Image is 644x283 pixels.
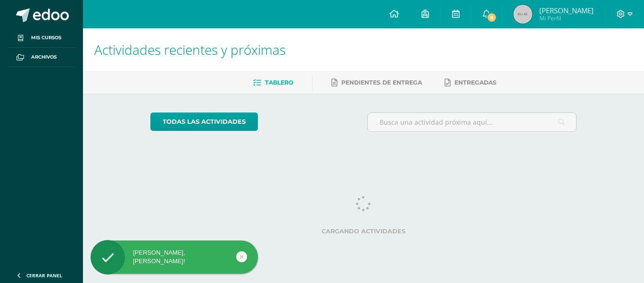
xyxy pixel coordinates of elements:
[8,28,75,48] a: Mis cursos
[31,53,57,61] span: Archivos
[368,113,577,131] input: Busca una actividad próxima aquí...
[331,75,422,90] a: Pendientes de entrega
[513,5,532,24] img: 45x45
[487,12,497,23] span: 8
[253,75,293,90] a: Tablero
[31,34,61,42] span: Mis cursos
[150,112,258,131] a: todas las Actividades
[341,79,422,86] span: Pendientes de entrega
[94,41,286,59] span: Actividades recientes y próximas
[445,75,496,90] a: Entregadas
[539,6,594,15] span: [PERSON_NAME]
[265,79,293,86] span: Tablero
[150,228,577,235] label: Cargando actividades
[91,249,258,266] div: [PERSON_NAME], [PERSON_NAME]!
[539,14,594,22] span: Mi Perfil
[8,48,75,67] a: Archivos
[454,79,496,86] span: Entregadas
[26,272,62,279] span: Cerrar panel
